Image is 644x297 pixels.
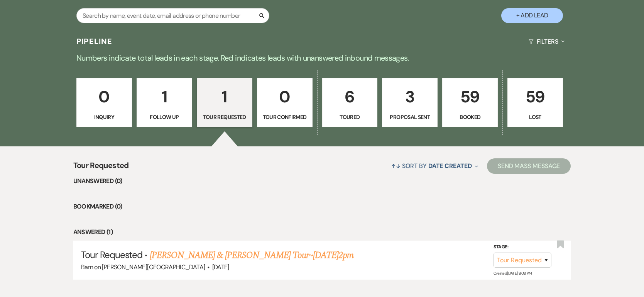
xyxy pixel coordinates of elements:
span: Tour Requested [73,160,129,176]
h3: Pipeline [76,36,113,47]
a: 1Tour Requested [197,78,252,127]
a: [PERSON_NAME] & [PERSON_NAME] Tour~[DATE]2pm [150,248,354,262]
button: Send Mass Message [487,158,571,174]
span: Barn on [PERSON_NAME][GEOGRAPHIC_DATA] [81,263,205,271]
li: Bookmarked (0) [73,202,571,212]
p: 6 [327,84,373,110]
p: 59 [447,84,493,110]
a: 59Lost [507,78,563,127]
a: 0Tour Confirmed [257,78,313,127]
p: 59 [512,84,558,110]
p: Inquiry [81,113,127,121]
p: 0 [262,84,308,110]
p: 3 [387,84,433,110]
a: 0Inquiry [76,78,132,127]
p: Toured [327,113,373,121]
p: Follow Up [142,113,187,121]
a: 6Toured [322,78,378,127]
p: Booked [447,113,493,121]
label: Stage: [494,243,551,251]
p: 1 [142,84,187,110]
li: Unanswered (0) [73,176,571,186]
span: Tour Requested [81,249,143,261]
button: Sort By Date Created [388,156,481,176]
span: [DATE] [212,263,229,271]
a: 59Booked [442,78,498,127]
p: Tour Requested [202,113,247,121]
p: Proposal Sent [387,113,433,121]
a: 3Proposal Sent [382,78,438,127]
button: + Add Lead [501,8,563,23]
button: Filters [526,31,568,52]
p: 0 [81,84,127,110]
span: ↑↓ [391,162,401,170]
p: Lost [512,113,558,121]
p: Numbers indicate total leads in each stage. Red indicates leads with unanswered inbound messages. [44,52,600,64]
p: Tour Confirmed [262,113,308,121]
a: 1Follow Up [137,78,192,127]
span: Date Created [428,162,472,170]
p: 1 [202,84,247,110]
span: Created: [DATE] 9:08 PM [494,271,531,276]
li: Answered (1) [73,227,571,237]
input: Search by name, event date, email address or phone number [76,8,269,23]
